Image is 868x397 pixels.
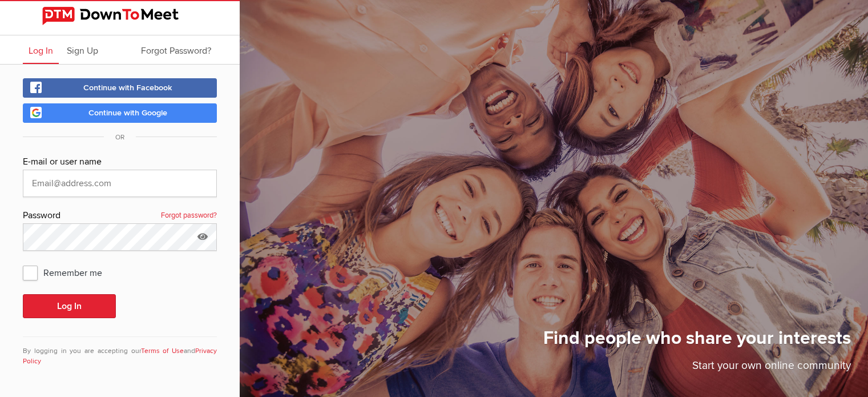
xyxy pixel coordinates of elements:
[23,103,217,123] a: Continue with Google
[23,262,114,283] span: Remember me
[23,294,116,318] button: Log In
[61,35,104,64] a: Sign Up
[135,35,217,64] a: Forgot Password?
[141,45,211,57] span: Forgot Password?
[29,45,53,57] span: Log In
[88,108,167,118] span: Continue with Google
[543,327,851,358] h1: Find people who share your interests
[141,347,184,355] a: Terms of Use
[161,208,217,223] a: Forgot password?
[543,358,851,380] p: Start your own online community
[23,35,59,64] a: Log In
[67,45,98,57] span: Sign Up
[104,133,136,142] span: OR
[83,83,172,93] span: Continue with Facebook
[23,208,217,223] div: Password
[23,170,217,197] input: Email@address.com
[23,336,217,367] div: By logging in you are accepting our and
[23,155,217,170] div: E-mail or user name
[42,7,197,25] img: DownToMeet
[23,78,217,98] a: Continue with Facebook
